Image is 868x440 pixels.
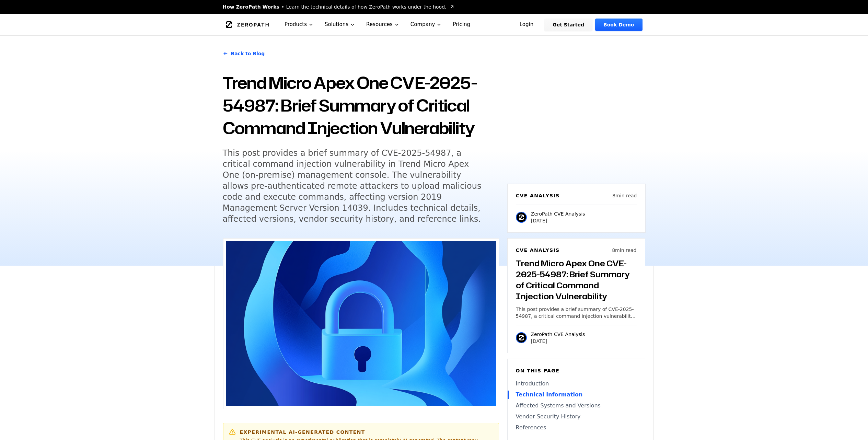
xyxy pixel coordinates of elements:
h5: This post provides a brief summary of CVE-2025-54987, a critical command injection vulnerability ... [223,148,486,224]
a: References [516,424,637,432]
button: Resources [361,14,405,35]
a: Vendor Security History [516,413,637,421]
h6: CVE Analysis [516,192,560,199]
button: Solutions [319,14,361,35]
p: 8 min read [612,192,637,199]
a: Affected Systems and Versions [516,402,637,410]
nav: Global [215,14,654,35]
span: Learn the technical details of how ZeroPath works under the hood. [286,3,447,10]
h6: On this page [516,367,637,374]
p: 8 min read [612,247,636,254]
a: Pricing [447,14,476,35]
span: How ZeroPath Works [223,3,279,10]
a: Back to Blog [223,44,265,63]
p: This post provides a brief summary of CVE-2025-54987, a critical command injection vulnerability ... [516,306,637,320]
p: [DATE] [531,217,585,224]
p: [DATE] [531,338,585,345]
h3: Trend Micro Apex One CVE-2025-54987: Brief Summary of Critical Command Injection Vulnerability [516,258,637,302]
h6: CVE Analysis [516,247,560,254]
a: Book Demo [595,19,642,31]
a: How ZeroPath WorksLearn the technical details of how ZeroPath works under the hood. [223,3,455,10]
img: Trend Micro Apex One CVE-2025-54987: Brief Summary of Critical Command Injection Vulnerability [226,241,496,406]
h6: Experimental AI-Generated Content [240,429,493,436]
button: Company [405,14,448,35]
a: Technical Information [516,391,637,399]
a: Login [511,19,542,31]
a: Get Started [544,19,592,31]
button: Products [279,14,319,35]
img: ZeroPath CVE Analysis [516,332,527,343]
a: Introduction [516,380,637,388]
p: ZeroPath CVE Analysis [531,331,585,338]
h1: Trend Micro Apex One CVE-2025-54987: Brief Summary of Critical Command Injection Vulnerability [223,71,499,139]
img: ZeroPath CVE Analysis [516,212,527,223]
p: ZeroPath CVE Analysis [531,210,585,217]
